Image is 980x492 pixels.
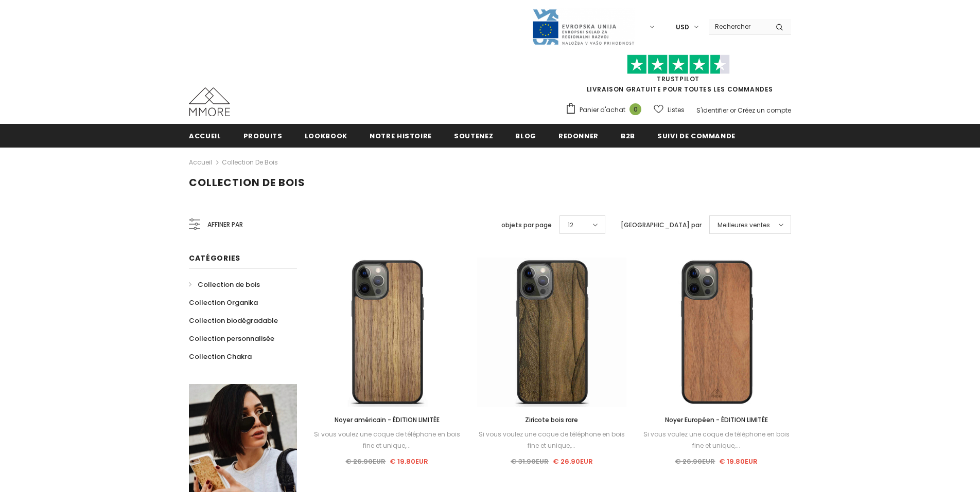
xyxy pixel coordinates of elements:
span: Noyer Européen - ÉDITION LIMITÉE [665,415,768,424]
div: Si vous voulez une coque de téléphone en bois fine et unique,... [312,429,462,451]
span: € 19.80EUR [390,457,428,466]
span: Collection personnalisée [189,334,274,343]
div: Si vous voulez une coque de téléphone en bois fine et unique,... [642,429,791,451]
span: Collection biodégradable [189,316,278,325]
span: € 26.90EUR [345,457,386,466]
span: Ziricote bois rare [525,415,578,424]
span: Collection de bois [189,175,305,190]
a: soutenez [454,124,493,147]
span: Meilleures ventes [717,220,770,230]
a: Panier d'achat 0 [565,102,646,118]
span: Listes [668,105,685,115]
span: 0 [629,103,641,115]
span: or [730,106,736,115]
span: Redonner [558,131,599,141]
a: Collection biodégradable [189,312,278,330]
a: Suivi de commande [657,124,736,147]
a: Noyer Européen - ÉDITION LIMITÉE [642,414,791,426]
a: Collection Chakra [189,348,252,366]
a: Listes [654,101,685,119]
span: Collection de bois [198,280,260,289]
span: € 31.90EUR [511,457,549,466]
a: Collection de bois [222,158,278,167]
span: Blog [515,131,536,141]
span: Panier d'achat [580,105,625,115]
a: Accueil [189,124,221,147]
span: € 26.90EUR [553,457,593,466]
span: Accueil [189,131,221,141]
span: Noyer américain - ÉDITION LIMITÉE [335,415,440,424]
span: USD [676,22,689,32]
a: B2B [621,124,635,147]
a: Collection Organika [189,294,258,312]
a: Ziricote bois rare [477,414,626,426]
a: Collection personnalisée [189,330,274,348]
span: Catégories [189,253,240,263]
a: Noyer américain - ÉDITION LIMITÉE [312,414,462,426]
a: S'identifier [696,106,728,115]
label: objets par page [501,220,552,230]
span: 12 [568,220,573,230]
span: Suivi de commande [657,131,736,141]
span: Notre histoire [370,131,432,141]
span: € 26.90EUR [675,457,715,466]
a: Blog [515,124,536,147]
span: Affiner par [207,219,243,230]
a: Lookbook [305,124,347,147]
a: Redonner [558,124,599,147]
span: Produits [243,131,283,141]
img: Cas MMORE [189,87,230,116]
span: Collection Organika [189,298,258,307]
a: Javni Razpis [532,22,635,31]
a: Accueil [189,156,212,169]
a: TrustPilot [657,75,699,83]
span: LIVRAISON GRATUITE POUR TOUTES LES COMMANDES [565,59,791,94]
a: Créez un compte [738,106,791,115]
a: Produits [243,124,283,147]
img: Faites confiance aux étoiles pilotes [627,54,730,75]
div: Si vous voulez une coque de téléphone en bois fine et unique,... [477,429,626,451]
span: B2B [621,131,635,141]
a: Collection de bois [189,276,260,294]
span: Collection Chakra [189,352,252,361]
a: Notre histoire [370,124,432,147]
input: Search Site [709,19,768,34]
span: € 19.80EUR [719,457,758,466]
label: [GEOGRAPHIC_DATA] par [621,220,702,230]
span: Lookbook [305,131,347,141]
img: Javni Razpis [532,8,635,46]
span: soutenez [454,131,493,141]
